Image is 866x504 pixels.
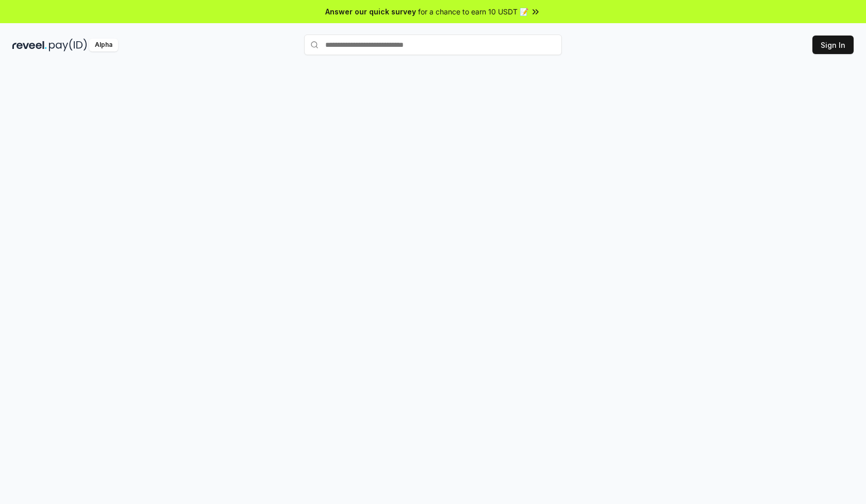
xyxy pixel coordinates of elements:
[418,6,528,17] span: for a chance to earn 10 USDT 📝
[325,6,416,17] span: Answer our quick survey
[49,39,87,51] img: pay_id
[812,36,854,54] button: Sign In
[89,39,118,51] div: Alpha
[12,39,47,51] img: reveel_dark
